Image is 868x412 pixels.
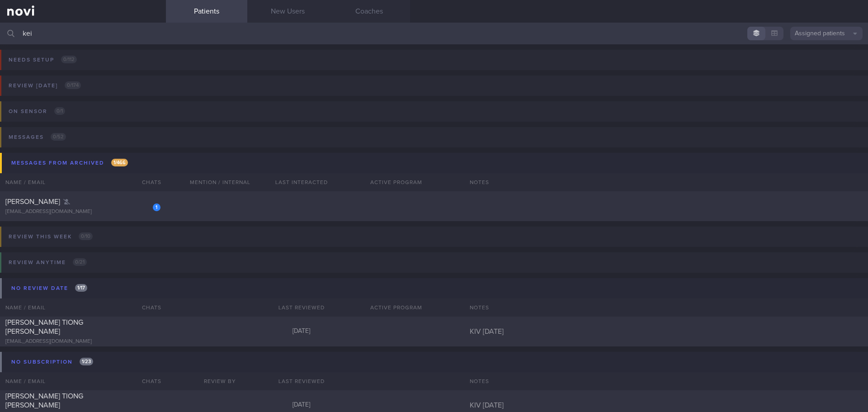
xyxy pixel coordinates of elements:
span: 1 / 466 [111,159,128,166]
span: [PERSON_NAME] TIONG [PERSON_NAME] [5,393,83,409]
div: Review [DATE] [6,80,83,92]
div: No subscription [9,356,95,368]
button: Assigned patients [790,27,863,40]
div: On sensor [6,105,67,118]
span: 0 / 21 [73,258,87,266]
div: 1 [153,204,160,211]
div: Last Reviewed [261,372,342,390]
div: Notes [464,173,868,191]
div: Chats [130,298,166,317]
span: 0 / 10 [79,232,93,240]
span: 0 / 112 [61,56,77,63]
div: Review this week [6,231,95,243]
div: Notes [464,372,868,390]
div: No review date [9,282,90,294]
div: Notes [464,298,868,317]
div: Active Program [342,173,451,191]
div: Needs setup [6,54,79,66]
div: [DATE] [261,401,342,409]
div: KIV [DATE] [464,401,868,410]
span: 1 / 17 [75,284,87,292]
span: 0 / 52 [51,133,66,141]
div: Messages [6,131,68,143]
div: Mention / Internal [179,173,261,191]
div: Review By [179,372,261,390]
div: KIV [DATE] [464,327,868,336]
div: Chats [130,173,166,191]
div: [DATE] [261,327,342,336]
div: Messages from Archived [9,157,130,169]
div: Last Interacted [261,173,342,191]
span: 0 / 174 [65,81,81,89]
div: [EMAIL_ADDRESS][DOMAIN_NAME] [5,338,160,345]
div: [EMAIL_ADDRESS][DOMAIN_NAME] [5,208,160,215]
span: [PERSON_NAME] TIONG [PERSON_NAME] [5,319,83,335]
div: Last Reviewed [261,298,342,317]
div: Chats [130,372,166,390]
div: Active Program [342,298,451,317]
span: 0 / 1 [54,107,65,115]
span: [PERSON_NAME] [5,198,60,205]
span: 1 / 23 [80,358,93,365]
div: Review anytime [6,256,89,269]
